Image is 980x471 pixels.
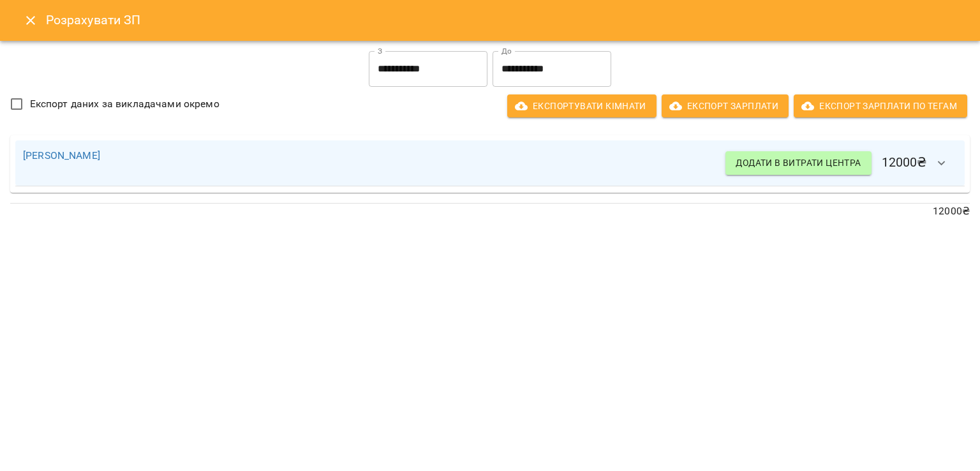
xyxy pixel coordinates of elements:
[15,5,46,36] button: Close
[30,96,219,112] span: Експорт даних за викладачами окремо
[804,98,957,114] span: Експорт Зарплати по тегам
[672,98,778,114] span: Експорт Зарплати
[23,149,100,161] a: [PERSON_NAME]
[725,148,957,179] h6: 12000 ₴
[46,10,965,30] h6: Розрахувати ЗП
[10,204,970,219] p: 12000 ₴
[507,94,657,117] button: Експортувати кімнати
[725,151,871,174] button: Додати в витрати центра
[662,94,789,117] button: Експорт Зарплати
[517,98,646,114] span: Експортувати кімнати
[794,94,967,117] button: Експорт Зарплати по тегам
[736,155,861,170] span: Додати в витрати центра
